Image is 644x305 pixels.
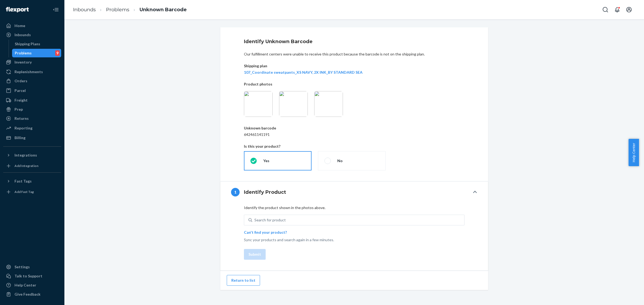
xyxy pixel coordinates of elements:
[69,2,191,18] ol: breadcrumbs
[244,249,266,260] button: Submit
[14,116,29,121] div: Returns
[244,81,464,87] p: Product photos
[244,51,464,57] p: Our fulfillment centers were unable to receive this product because the barcode is not on the shi...
[14,178,32,184] div: Fast Tags
[3,105,61,114] a: Prep
[73,7,96,13] a: Inbounds
[14,107,23,112] div: Prep
[55,50,60,56] div: 9
[279,91,308,117] img: d915cd33-0773-474c-a4ff-6c46fcccf70e.jpg
[244,237,464,243] p: Sync your products and search again in a few minutes.
[3,31,61,39] a: Inbounds
[3,151,61,159] button: Integrations
[3,263,61,271] a: Settings
[3,58,61,66] a: Inventory
[231,188,240,196] div: 1
[244,91,273,117] img: 6f346921-fbe3-4604-aeae-275bf9c4d95f.jpg
[3,96,61,105] a: Freight
[3,177,61,185] button: Fast Tags
[6,7,29,12] img: Flexport logo
[14,135,25,140] div: Billing
[314,91,343,117] img: 5e75672c-b189-4ff3-9cb8-4ff82ae826a4.jpg
[254,217,286,223] div: Search for product
[12,40,61,48] a: Shipping Plans
[624,4,634,15] button: Open account menu
[14,78,27,84] div: Orders
[600,4,611,15] button: Open Search Box
[244,144,464,149] p: Is this your product?
[14,292,41,297] div: Give Feedback
[14,69,43,75] div: Replenishments
[3,272,61,280] button: Talk to Support
[14,264,30,270] div: Settings
[14,23,25,28] div: Home
[14,59,32,65] div: Inventory
[3,281,61,289] a: Help Center
[610,289,639,302] iframe: Opens a widget where you can chat to one of our agents
[3,86,61,95] a: Parcel
[12,49,61,57] a: Problems9
[3,162,61,170] a: Add Integration
[244,70,464,75] a: 107_Coordinate sweatpants_XS NAVY, 2X INK_BY STANDARD SEA
[3,124,61,132] a: Reporting
[14,282,36,288] div: Help Center
[244,205,464,210] p: Identify the product shown in the photos above.
[14,163,38,168] div: Add Integration
[14,273,42,279] div: Talk to Support
[15,50,32,56] div: Problems
[3,21,61,30] a: Home
[14,125,32,131] div: Reporting
[227,275,260,286] button: Return to list
[50,4,61,15] button: Close Navigation
[3,77,61,85] a: Orders
[14,32,31,38] div: Inbounds
[244,132,464,137] p: 642461141191
[106,7,129,13] a: Problems
[14,189,34,194] div: Add Fast Tag
[3,133,61,142] a: Billing
[14,88,26,93] div: Parcel
[612,4,623,15] button: Open notifications
[337,158,343,163] div: No
[14,152,37,158] div: Integrations
[3,114,61,123] a: Returns
[263,158,269,163] div: Yes
[244,125,464,131] p: Unknown barcode
[628,139,639,166] button: Help Center
[15,41,40,47] div: Shipping Plans
[140,7,187,13] a: Unknown Barcode
[244,38,464,45] h1: Identify Unknown Barcode
[244,63,464,69] p: Shipping plan
[220,181,488,203] button: 1Identify Product
[3,290,61,299] button: Give Feedback
[244,189,286,196] h4: Identify Product
[3,68,61,76] a: Replenishments
[3,188,61,196] a: Add Fast Tag
[14,98,28,103] div: Freight
[244,230,287,235] button: Can't find your product?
